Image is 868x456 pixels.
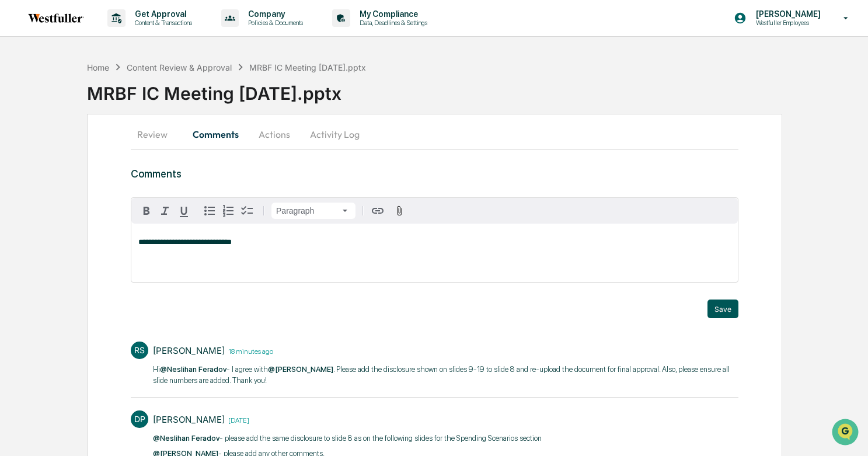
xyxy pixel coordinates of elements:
[248,120,301,148] button: Actions
[175,201,193,220] button: Underline
[126,9,198,19] p: Get Approval
[268,365,333,374] span: @[PERSON_NAME]
[131,342,148,359] div: RS
[7,142,80,163] a: 🖐️Preclearance
[131,120,738,148] div: secondary tabs example
[23,147,75,159] span: Preclearance
[96,147,145,159] span: Attestations
[85,148,94,158] div: 🗄️
[116,198,141,207] span: Pylon
[153,414,225,425] div: [PERSON_NAME]
[350,19,433,27] p: Data, Deadlines & Settings
[389,203,410,219] button: Attach files
[707,300,738,318] button: Save
[747,9,827,19] p: [PERSON_NAME]
[239,19,309,27] p: Policies & Documents
[12,170,21,180] div: 🔎
[137,201,156,220] button: Bold
[225,346,273,356] time: Monday, September 8, 2025 at 9:17:06 AM EDT
[12,89,33,110] img: 1746055101610-c473b297-6a78-478c-a979-82029cc54cd1
[131,120,183,148] button: Review
[127,62,232,72] div: Content Review & Approval
[126,19,198,27] p: Content & Transactions
[82,197,141,207] a: Powered byPylon
[153,345,225,356] div: [PERSON_NAME]
[271,203,355,219] button: Block type
[87,74,868,104] div: MRBF IC Meeting [DATE].pptx
[131,410,148,428] div: DP
[153,434,219,443] span: @Neslihan Feradov
[249,62,366,72] div: MRBF IC Meeting [DATE].pptx
[350,9,433,19] p: My Compliance
[87,62,109,72] div: Home
[225,415,249,424] time: Friday, September 5, 2025 at 6:19:42 PM EDT
[156,201,175,220] button: Italic
[7,165,78,186] a: 🔎Data Lookup
[153,364,738,387] p: Hi - I agree with . Please add the disclosure shown on slides 9-19 to slide 8 and re-upload the d...
[198,93,212,107] button: Start new chat
[131,168,738,180] h3: Comments
[160,365,226,374] span: @Neslihan Feradov
[747,19,827,27] p: Westfuller Employees
[40,89,191,101] div: Start new chat
[28,13,84,23] img: logo
[183,120,248,148] button: Comments
[80,142,149,163] a: 🗄️Attestations
[301,120,369,148] button: Activity Log
[831,417,862,449] iframe: Open customer support
[153,433,542,444] p: - please add the same disclosure to slide 8 as on the following slides for the Spending Scenarios...
[23,169,74,181] span: Data Lookup
[40,101,148,110] div: We're available if you need us!
[12,148,21,158] div: 🖐️
[239,9,309,19] p: Company
[12,25,212,43] p: How can we help?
